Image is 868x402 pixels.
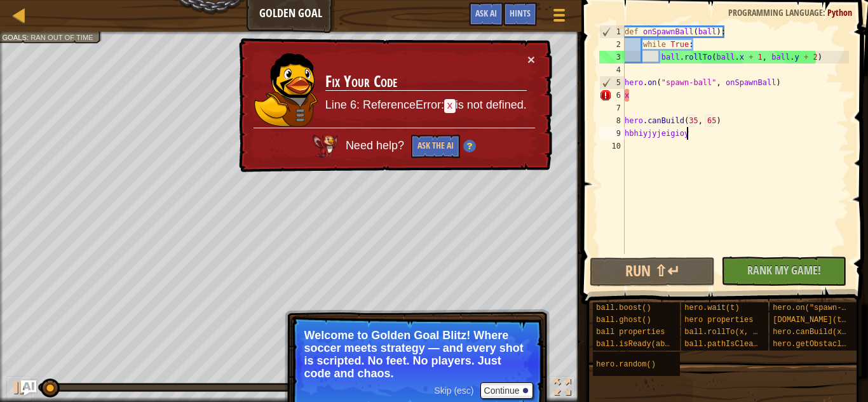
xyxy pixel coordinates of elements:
[773,328,860,337] span: hero.canBuild(x, y)
[596,328,665,337] span: ball properties
[596,360,656,369] span: hero.random()
[510,7,531,19] span: Hints
[600,25,625,38] div: 1
[596,340,692,349] span: ball.isReady(ability)
[6,376,32,402] button: Ctrl + P: Play
[325,97,527,114] p: Line 6: ReferenceError: is not defined.
[684,340,785,349] span: ball.pathIsClear(x, y)
[596,304,651,312] span: ball.boost()
[254,53,318,127] img: duck_alejandro.png
[2,33,27,41] span: Goals
[550,376,575,402] button: Toggle fullscreen
[599,102,625,114] div: 7
[728,6,823,18] span: Programming language
[434,385,473,396] span: Skip (esc)
[827,6,852,18] span: Python
[684,328,762,337] span: ball.rollTo(x, y)
[599,64,625,76] div: 4
[346,139,407,152] span: Need help?
[325,73,527,91] h3: Fix Your Code
[600,76,625,89] div: 5
[599,140,625,152] div: 10
[590,257,715,286] button: Run ⇧↵
[480,382,533,399] button: Continue
[313,135,338,157] img: AI
[27,33,31,41] span: :
[599,127,625,140] div: 9
[475,7,497,19] span: Ask AI
[747,262,821,278] span: Rank My Game!
[527,53,535,66] button: ×
[463,140,476,152] img: Hint
[599,51,625,64] div: 3
[684,316,753,325] span: hero properties
[469,3,503,26] button: Ask AI
[444,99,456,113] code: x
[411,135,460,158] button: Ask the AI
[721,257,846,286] button: Rank My Game!
[596,316,651,325] span: ball.ghost()
[21,380,36,396] button: Ask AI
[684,304,739,312] span: hero.wait(t)
[599,38,625,51] div: 2
[304,329,530,380] p: Welcome to Golden Goal Blitz! Where soccer meets strategy — and every shot is scripted. No feet. ...
[599,114,625,127] div: 8
[543,3,575,32] button: Show game menu
[823,6,827,18] span: :
[31,33,93,41] span: Ran out of time
[599,89,625,102] div: 6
